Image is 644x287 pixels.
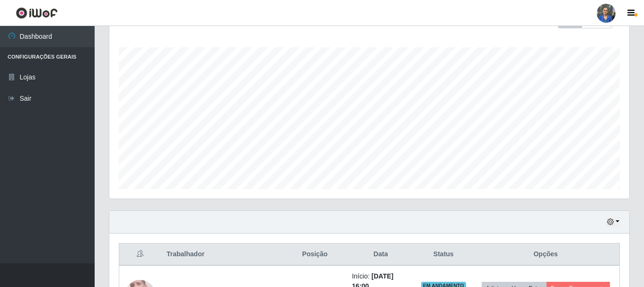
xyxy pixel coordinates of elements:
th: Trabalhador [161,244,283,266]
th: Data [346,244,415,266]
th: Posição [283,244,346,266]
img: CoreUI Logo [16,7,58,19]
th: Opções [472,244,619,266]
th: Status [415,244,472,266]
